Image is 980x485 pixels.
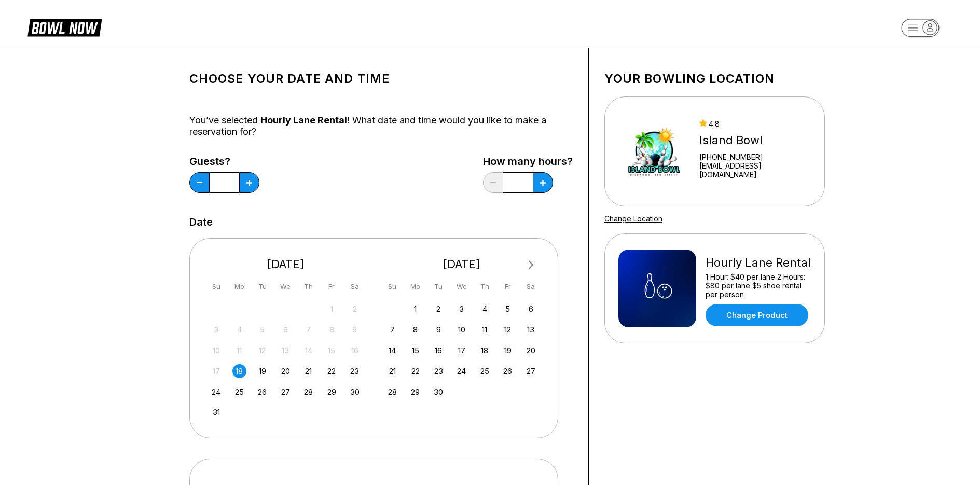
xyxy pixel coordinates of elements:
[301,280,315,294] div: Th
[189,115,573,137] div: You’ve selected ! What date and time would you like to make a reservation for?
[483,156,573,167] label: How many hours?
[189,72,573,86] h1: Choose your Date and time
[348,343,362,357] div: Not available Saturday, August 16th, 2025
[325,302,339,316] div: Not available Friday, August 1st, 2025
[432,343,446,357] div: Choose Tuesday, September 16th, 2025
[524,323,538,337] div: Choose Saturday, September 13th, 2025
[478,364,492,378] div: Choose Thursday, September 25th, 2025
[209,405,223,419] div: Choose Sunday, August 31st, 2025
[279,343,293,357] div: Not available Wednesday, August 13th, 2025
[604,214,662,223] a: Change Location
[478,323,492,337] div: Choose Thursday, September 11th, 2025
[301,364,315,378] div: Choose Thursday, August 21st, 2025
[189,216,213,228] label: Date
[189,156,259,167] label: Guests?
[385,343,399,357] div: Choose Sunday, September 14th, 2025
[385,385,399,399] div: Choose Sunday, September 28th, 2025
[501,280,515,294] div: Fr
[699,133,810,147] div: Island Bowl
[381,257,542,271] div: [DATE]
[454,364,468,378] div: Choose Wednesday, September 24th, 2025
[524,343,538,357] div: Choose Saturday, September 20th, 2025
[325,385,339,399] div: Choose Friday, August 29th, 2025
[501,323,515,337] div: Choose Friday, September 12th, 2025
[348,302,362,316] div: Not available Saturday, August 2nd, 2025
[524,302,538,316] div: Choose Saturday, September 6th, 2025
[255,343,269,357] div: Not available Tuesday, August 12th, 2025
[301,343,315,357] div: Not available Thursday, August 14th, 2025
[255,280,269,294] div: Tu
[301,323,315,337] div: Not available Thursday, August 7th, 2025
[408,385,422,399] div: Choose Monday, September 29th, 2025
[524,280,538,294] div: Sa
[232,280,246,294] div: Mo
[432,280,446,294] div: Tu
[501,302,515,316] div: Choose Friday, September 5th, 2025
[348,385,362,399] div: Choose Saturday, August 30th, 2025
[325,343,339,357] div: Not available Friday, August 15th, 2025
[699,153,810,161] div: [PHONE_NUMBER]
[301,385,315,399] div: Choose Thursday, August 28th, 2025
[209,280,223,294] div: Su
[408,302,422,316] div: Choose Monday, September 1st, 2025
[432,323,446,337] div: Choose Tuesday, September 9th, 2025
[524,364,538,378] div: Choose Saturday, September 27th, 2025
[478,280,492,294] div: Th
[255,364,269,378] div: Choose Tuesday, August 19th, 2025
[385,323,399,337] div: Choose Sunday, September 7th, 2025
[385,280,399,294] div: Su
[408,323,422,337] div: Choose Monday, September 8th, 2025
[454,343,468,357] div: Choose Wednesday, September 17th, 2025
[454,323,468,337] div: Choose Wednesday, September 10th, 2025
[706,272,811,299] div: 1 Hour: $40 per lane 2 Hours: $80 per lane $5 shoe rental per person
[706,256,811,270] div: Hourly Lane Rental
[325,364,339,378] div: Choose Friday, August 22nd, 2025
[348,323,362,337] div: Not available Saturday, August 9th, 2025
[384,301,540,399] div: month 2025-09
[618,250,696,327] img: Hourly Lane Rental
[618,113,691,190] img: Island Bowl
[432,302,446,316] div: Choose Tuesday, September 2nd, 2025
[279,385,293,399] div: Choose Wednesday, August 27th, 2025
[209,385,223,399] div: Choose Sunday, August 24th, 2025
[325,323,339,337] div: Not available Friday, August 8th, 2025
[325,280,339,294] div: Fr
[408,343,422,357] div: Choose Monday, September 15th, 2025
[255,323,269,337] div: Not available Tuesday, August 5th, 2025
[232,323,246,337] div: Not available Monday, August 4th, 2025
[232,343,246,357] div: Not available Monday, August 11th, 2025
[208,301,364,420] div: month 2025-08
[432,364,446,378] div: Choose Tuesday, September 23rd, 2025
[232,364,246,378] div: Choose Monday, August 18th, 2025
[408,280,422,294] div: Mo
[478,302,492,316] div: Choose Thursday, September 4th, 2025
[209,343,223,357] div: Not available Sunday, August 10th, 2025
[454,280,468,294] div: We
[209,323,223,337] div: Not available Sunday, August 3rd, 2025
[523,257,540,273] button: Next Month
[385,364,399,378] div: Choose Sunday, September 21st, 2025
[260,115,347,126] span: Hourly Lane Rental
[348,364,362,378] div: Choose Saturday, August 23rd, 2025
[454,302,468,316] div: Choose Wednesday, September 3rd, 2025
[699,161,810,179] a: [EMAIL_ADDRESS][DOMAIN_NAME]
[408,364,422,378] div: Choose Monday, September 22nd, 2025
[501,343,515,357] div: Choose Friday, September 19th, 2025
[279,364,293,378] div: Choose Wednesday, August 20th, 2025
[478,343,492,357] div: Choose Thursday, September 18th, 2025
[432,385,446,399] div: Choose Tuesday, September 30th, 2025
[205,257,366,271] div: [DATE]
[604,72,825,86] h1: Your bowling location
[279,280,293,294] div: We
[209,364,223,378] div: Not available Sunday, August 17th, 2025
[255,385,269,399] div: Choose Tuesday, August 26th, 2025
[706,304,808,326] a: Change Product
[348,280,362,294] div: Sa
[501,364,515,378] div: Choose Friday, September 26th, 2025
[279,323,293,337] div: Not available Wednesday, August 6th, 2025
[699,119,810,128] div: 4.8
[232,385,246,399] div: Choose Monday, August 25th, 2025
